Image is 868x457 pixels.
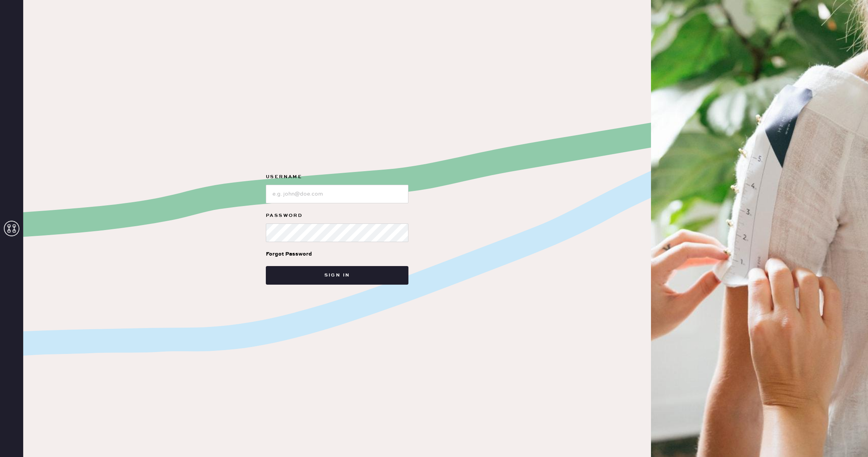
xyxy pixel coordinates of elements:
[266,172,408,182] label: Username
[266,250,312,258] div: Forgot Password
[266,185,408,203] input: e.g. john@doe.com
[266,211,408,220] label: Password
[266,242,312,266] a: Forgot Password
[266,266,408,285] button: Sign in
